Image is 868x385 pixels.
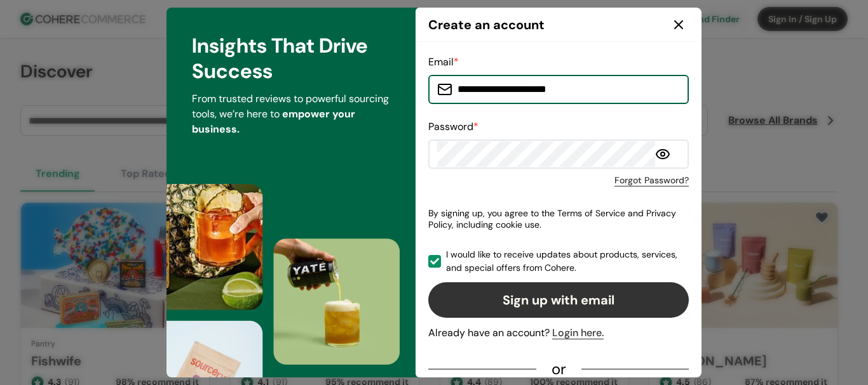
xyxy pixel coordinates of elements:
[437,141,655,167] input: Open Keeper Popup
[428,55,459,69] label: Email
[614,174,689,187] a: Forgot Password?
[552,325,604,341] div: Login here.
[650,82,665,97] keeper-lock: Open Keeper Popup
[428,282,689,318] button: Sign up with email
[192,33,390,84] h3: Insights That Drive Success
[428,202,689,235] p: By signing up, you agree to the Terms of Service and Privacy Policy, including cookie use.
[192,91,390,137] p: From trusted reviews to powerful sourcing tools, we’re here to
[452,77,680,102] input: Open Keeper Popup
[536,363,581,375] div: or
[428,15,545,34] h2: Create an account
[428,120,478,133] label: Password
[446,248,689,275] span: I would like to receive updates about products, services, and special offers from Cohere.
[428,325,689,341] div: Already have an account?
